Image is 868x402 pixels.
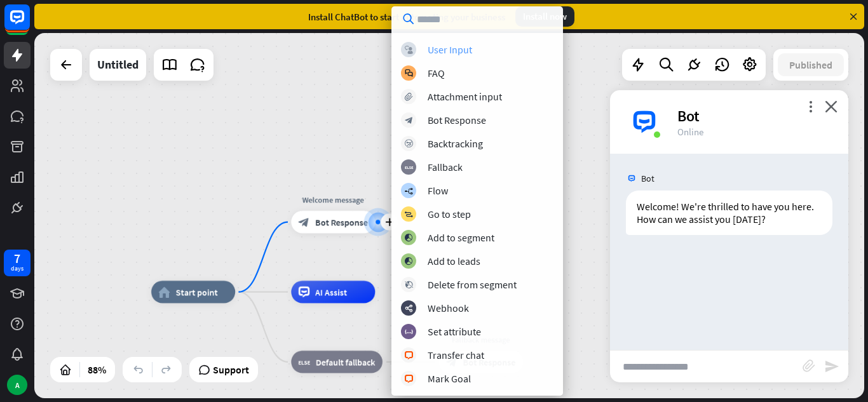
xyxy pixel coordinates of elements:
[405,46,413,54] i: block_user_input
[428,90,502,103] div: Attachment input
[641,173,654,184] span: Bot
[176,286,218,298] span: Start point
[428,43,472,56] div: User Input
[428,255,480,267] div: Add to leads
[11,264,24,273] div: days
[404,375,414,383] i: block_livechat
[14,253,20,264] div: 7
[428,208,471,220] div: Go to step
[315,217,368,228] span: Bot Response
[316,356,375,368] span: Default fallback
[677,126,833,138] div: Online
[405,116,413,124] i: block_bot_response
[428,302,469,314] div: Webhook
[299,217,310,228] i: block_bot_response
[405,163,413,171] i: block_fallback
[428,372,471,385] div: Mark Goal
[404,257,413,265] i: block_add_to_segment
[10,5,48,43] button: Open LiveChat chat widget
[428,231,494,244] div: Add to segment
[385,218,393,225] i: plus
[428,278,517,291] div: Delete from segment
[825,100,837,112] i: close
[308,11,505,23] div: Install ChatBot to start automating your business
[315,286,347,298] span: AI Assist
[405,304,413,312] i: webhooks
[677,106,833,126] div: Bot
[428,325,481,338] div: Set attribute
[405,328,413,336] i: block_set_attribute
[824,359,839,374] i: send
[405,140,413,148] i: block_backtracking
[404,351,414,359] i: block_livechat
[428,349,484,361] div: Transfer chat
[158,286,170,298] i: home_2
[428,161,463,173] div: Fallback
[299,356,311,368] i: block_fallback
[4,250,31,276] a: 7 days
[97,49,139,81] div: Untitled
[404,234,413,242] i: block_add_to_segment
[804,100,817,112] i: more_vert
[626,191,832,235] div: Welcome! We're thrilled to have you here. How can we assist you [DATE]?
[778,53,844,76] button: Published
[283,194,384,206] div: Welcome message
[405,281,413,289] i: block_delete_from_segment
[405,69,413,77] i: block_faq
[428,137,483,150] div: Backtracking
[84,359,110,380] div: 88%
[213,359,249,380] span: Support
[428,67,445,79] div: FAQ
[428,184,448,197] div: Flow
[405,93,413,101] i: block_attachment
[7,375,27,395] div: A
[428,114,486,126] div: Bot Response
[404,187,413,195] i: builder_tree
[803,359,815,372] i: block_attachment
[404,210,413,218] i: block_goto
